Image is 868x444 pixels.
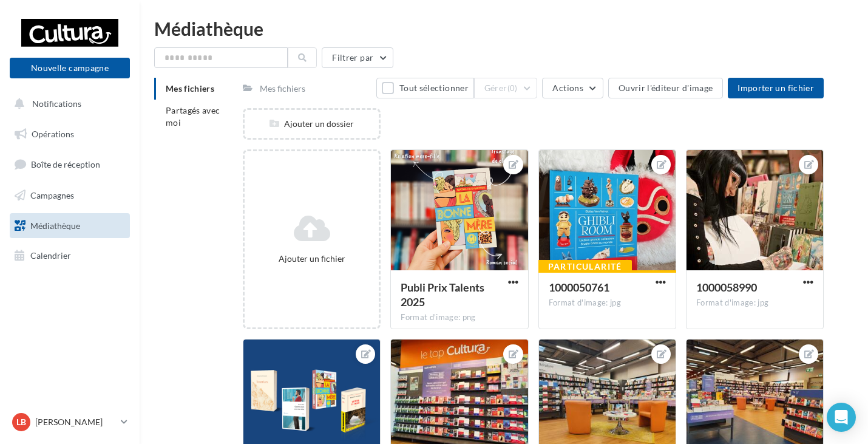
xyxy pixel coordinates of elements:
[245,118,379,130] div: Ajouter un dossier
[7,183,132,208] a: Campagnes
[696,281,757,294] span: 1000058990
[322,47,393,68] button: Filtrer par
[7,213,132,239] a: Médiathèque
[154,19,853,38] div: Médiathèque
[166,105,220,128] span: Partagés avec moi
[31,159,100,169] span: Boîte de réception
[16,416,26,428] span: LB
[32,129,74,139] span: Opérations
[10,411,130,434] a: LB [PERSON_NAME]
[166,83,214,94] span: Mes fichiers
[549,298,666,309] div: Format d'image: jpg
[827,403,856,432] div: Open Intercom Messenger
[608,78,723,98] button: Ouvrir l'éditeur d'image
[7,121,132,147] a: Opérations
[249,253,374,265] div: Ajouter un fichier
[737,83,814,93] span: Importer un fichier
[474,78,538,98] button: Gérer(0)
[32,98,81,109] span: Notifications
[7,91,127,117] button: Notifications
[376,78,473,98] button: Tout sélectionner
[538,260,632,273] div: Particularité
[542,78,603,98] button: Actions
[30,250,71,261] span: Calendrier
[30,190,74,200] span: Campagnes
[10,58,130,78] button: Nouvelle campagne
[507,83,518,93] span: (0)
[552,83,583,93] span: Actions
[7,151,132,177] a: Boîte de réception
[30,220,80,230] span: Médiathèque
[728,78,824,98] button: Importer un fichier
[549,281,609,294] span: 1000050761
[401,281,484,309] span: Publi Prix Talents 2025
[696,298,813,309] div: Format d'image: jpg
[401,312,518,323] div: Format d'image: png
[35,416,116,428] p: [PERSON_NAME]
[260,83,305,95] div: Mes fichiers
[7,243,132,268] a: Calendrier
